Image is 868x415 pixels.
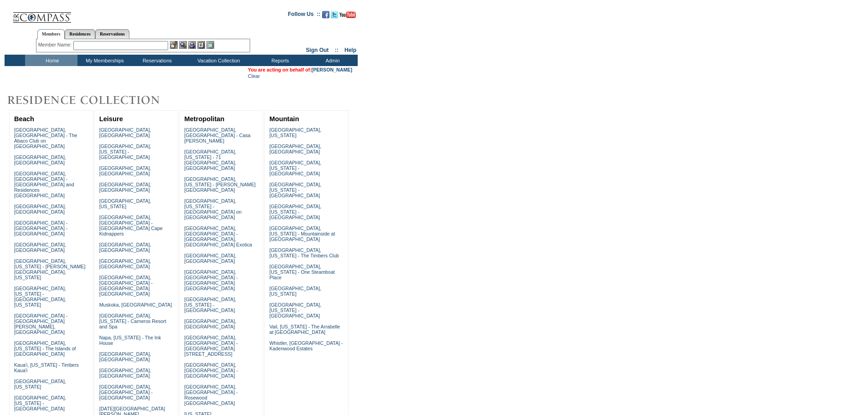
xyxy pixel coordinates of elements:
img: Follow us on Twitter [331,11,338,18]
a: [GEOGRAPHIC_DATA], [US_STATE] [99,198,151,209]
a: [GEOGRAPHIC_DATA], [GEOGRAPHIC_DATA] - Casa [PERSON_NAME] [184,127,250,143]
a: Kaua'i, [US_STATE] - Timbers Kaua'i [14,362,79,373]
a: Members [37,29,65,39]
img: Reservations [197,41,205,49]
td: My Memberships [77,55,130,66]
a: [GEOGRAPHIC_DATA], [US_STATE] - [GEOGRAPHIC_DATA] [269,302,321,318]
a: [GEOGRAPHIC_DATA], [US_STATE] - Carneros Resort and Spa [99,313,166,329]
a: [GEOGRAPHIC_DATA], [GEOGRAPHIC_DATA] - Rosewood [GEOGRAPHIC_DATA] [184,384,237,406]
img: b_edit.gif [170,41,178,49]
a: [GEOGRAPHIC_DATA], [GEOGRAPHIC_DATA] - [GEOGRAPHIC_DATA] [184,362,237,379]
a: Leisure [99,115,123,123]
div: Member Name: [38,41,73,49]
a: [GEOGRAPHIC_DATA], [US_STATE] - [PERSON_NAME][GEOGRAPHIC_DATA] [184,176,256,193]
a: Whistler, [GEOGRAPHIC_DATA] - Kadenwood Estates [269,340,343,351]
a: [GEOGRAPHIC_DATA], [GEOGRAPHIC_DATA] - [GEOGRAPHIC_DATA] [99,384,153,400]
a: [GEOGRAPHIC_DATA], [GEOGRAPHIC_DATA] [99,242,151,253]
a: [GEOGRAPHIC_DATA], [GEOGRAPHIC_DATA] - [GEOGRAPHIC_DATA] [GEOGRAPHIC_DATA] [184,269,237,291]
a: [GEOGRAPHIC_DATA], [US_STATE] - Mountainside at [GEOGRAPHIC_DATA] [269,225,335,242]
a: [PERSON_NAME] [312,67,352,72]
a: Mountain [269,115,299,123]
a: [GEOGRAPHIC_DATA], [US_STATE] - 71 [GEOGRAPHIC_DATA], [GEOGRAPHIC_DATA] [184,149,236,171]
img: Subscribe to our YouTube Channel [339,11,356,18]
a: [GEOGRAPHIC_DATA], [GEOGRAPHIC_DATA] [184,318,236,329]
a: [GEOGRAPHIC_DATA], [US_STATE] - [GEOGRAPHIC_DATA] [269,160,321,176]
td: Reports [253,55,305,66]
a: [GEOGRAPHIC_DATA], [GEOGRAPHIC_DATA] [14,204,66,215]
span: You are acting on behalf of: [248,67,352,72]
a: Help [344,47,356,53]
a: [GEOGRAPHIC_DATA] - [GEOGRAPHIC_DATA] - [GEOGRAPHIC_DATA] [14,220,67,236]
a: Vail, [US_STATE] - The Arrabelle at [GEOGRAPHIC_DATA] [269,324,340,335]
a: [GEOGRAPHIC_DATA], [GEOGRAPHIC_DATA] [99,351,151,362]
a: [GEOGRAPHIC_DATA], [GEOGRAPHIC_DATA] [99,182,151,193]
a: Follow us on Twitter [331,14,338,19]
a: [GEOGRAPHIC_DATA], [US_STATE] - [PERSON_NAME][GEOGRAPHIC_DATA], [US_STATE] [14,258,86,280]
a: [GEOGRAPHIC_DATA] - [GEOGRAPHIC_DATA][PERSON_NAME], [GEOGRAPHIC_DATA] [14,313,67,335]
a: [GEOGRAPHIC_DATA], [GEOGRAPHIC_DATA] [99,165,151,176]
a: Metropolitan [184,115,224,123]
a: [GEOGRAPHIC_DATA], [US_STATE] - [GEOGRAPHIC_DATA] [269,204,321,220]
a: Become our fan on Facebook [322,14,329,19]
a: [GEOGRAPHIC_DATA], [US_STATE] - The Timbers Club [269,247,339,258]
a: [GEOGRAPHIC_DATA], [GEOGRAPHIC_DATA] [99,258,151,269]
a: Subscribe to our YouTube Channel [339,14,356,19]
a: Sign Out [306,47,329,53]
a: [GEOGRAPHIC_DATA], [US_STATE] - [GEOGRAPHIC_DATA], [US_STATE] [14,286,66,307]
a: [GEOGRAPHIC_DATA], [GEOGRAPHIC_DATA] [14,154,66,165]
span: :: [335,47,339,53]
a: [GEOGRAPHIC_DATA], [GEOGRAPHIC_DATA] - [GEOGRAPHIC_DATA], [GEOGRAPHIC_DATA] Exotica [184,225,252,247]
a: [GEOGRAPHIC_DATA], [GEOGRAPHIC_DATA] - The Abaco Club on [GEOGRAPHIC_DATA] [14,127,77,149]
a: Muskoka, [GEOGRAPHIC_DATA] [99,302,172,307]
td: Reservations [130,55,182,66]
a: [GEOGRAPHIC_DATA], [US_STATE] [269,127,321,138]
a: [GEOGRAPHIC_DATA], [GEOGRAPHIC_DATA] - [GEOGRAPHIC_DATA] Cape Kidnappers [99,215,163,236]
a: [GEOGRAPHIC_DATA], [US_STATE] - The Islands of [GEOGRAPHIC_DATA] [14,340,76,357]
td: Vacation Collection [182,55,253,66]
a: Residences [65,29,95,39]
a: [GEOGRAPHIC_DATA], [US_STATE] - [GEOGRAPHIC_DATA] [99,143,151,160]
a: [GEOGRAPHIC_DATA], [US_STATE] [14,379,66,389]
a: [GEOGRAPHIC_DATA], [GEOGRAPHIC_DATA] [269,143,321,154]
img: b_calculator.gif [206,41,214,49]
a: [GEOGRAPHIC_DATA], [GEOGRAPHIC_DATA] [99,368,151,379]
a: [GEOGRAPHIC_DATA], [US_STATE] - [GEOGRAPHIC_DATA] [184,297,236,313]
a: [GEOGRAPHIC_DATA], [GEOGRAPHIC_DATA] - [GEOGRAPHIC_DATA] and Residences [GEOGRAPHIC_DATA] [14,171,74,198]
a: [GEOGRAPHIC_DATA], [US_STATE] - [GEOGRAPHIC_DATA] [14,395,66,411]
a: [GEOGRAPHIC_DATA], [US_STATE] [269,286,321,297]
a: [GEOGRAPHIC_DATA], [GEOGRAPHIC_DATA] [14,242,66,253]
td: Home [25,55,77,66]
td: Follow Us :: [288,10,320,21]
a: [GEOGRAPHIC_DATA], [GEOGRAPHIC_DATA] [184,253,236,264]
a: Reservations [95,29,129,39]
a: [GEOGRAPHIC_DATA], [GEOGRAPHIC_DATA] - [GEOGRAPHIC_DATA] [GEOGRAPHIC_DATA] [99,275,153,297]
img: View [179,41,187,49]
img: Destinations by Exclusive Resorts [5,91,182,109]
td: Admin [305,55,358,66]
a: Beach [14,115,34,123]
a: Clear [248,73,260,79]
img: Impersonate [188,41,196,49]
img: Compass Home [12,5,72,23]
a: [GEOGRAPHIC_DATA], [US_STATE] - One Steamboat Place [269,264,335,280]
a: [GEOGRAPHIC_DATA], [GEOGRAPHIC_DATA] [99,127,151,138]
a: [GEOGRAPHIC_DATA], [US_STATE] - [GEOGRAPHIC_DATA] on [GEOGRAPHIC_DATA] [184,198,241,220]
a: Napa, [US_STATE] - The Ink House [99,335,161,346]
img: Become our fan on Facebook [322,11,329,18]
a: [GEOGRAPHIC_DATA], [US_STATE] - [GEOGRAPHIC_DATA] [269,182,321,198]
a: [GEOGRAPHIC_DATA], [GEOGRAPHIC_DATA] - [GEOGRAPHIC_DATA][STREET_ADDRESS] [184,335,237,357]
